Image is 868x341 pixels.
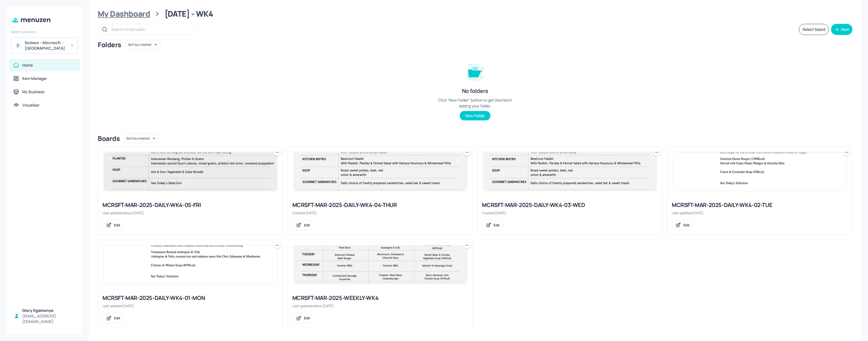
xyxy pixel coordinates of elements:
div: Last updated about [DATE]. [292,304,468,308]
div: New [841,27,849,31]
div: MCRSFT-MAR-2025-DAILY-WK4-04-THUR [292,201,468,209]
div: Visualiser [22,102,39,108]
img: 2024-10-01-1727797764693fs9rxby33s8.jpeg [484,153,657,191]
div: Created [DATE]. [292,211,468,215]
div: My Business [22,89,44,95]
img: 2024-10-01-1727797764693fs9rxby33s8.jpeg [294,153,467,191]
input: Search in Menuzen [111,25,192,33]
img: 2025-07-14-17524949042330irqc2vkn2xp.jpeg [294,246,467,284]
div: [DATE] - WK4 [165,9,213,19]
div: MCRSFT-MAR-2025-DAILY-WK4-02-TUE [672,201,848,209]
div: MCRSFT-MAR-2025-DAILY-WK4-01-MON [102,294,278,302]
div: [EMAIL_ADDRESS][DOMAIN_NAME] [22,313,76,324]
div: Click “New Folder” button to get started in adding your folder. [434,97,517,109]
div: S [15,42,21,49]
div: Sort by created [124,133,158,144]
img: folder-empty [461,57,489,85]
div: MCRSFT-MAR-2025-DAILY-WK4-03-WED [482,201,658,209]
img: 2025-06-23-17506790920832hspvnl157i.jpeg [104,246,277,284]
div: No folders [462,87,488,95]
div: Edit [114,223,120,228]
div: Sodexo - Microsoft - [GEOGRAPHIC_DATA] [25,40,67,51]
div: Last updated [DATE]. [672,211,848,215]
div: Item Manager [22,76,47,81]
div: Folders [98,40,121,49]
div: Boards [98,134,120,143]
div: Edit [114,316,120,320]
button: New Folder [460,111,490,120]
div: Glory Egemonye [22,308,76,313]
div: Select Location [11,29,78,34]
div: Created [DATE]. [482,211,658,215]
button: New [831,24,852,35]
div: MCRSFT-MAR-2025-WEEKLY-WK4 [292,294,468,302]
div: Edit [494,223,500,228]
div: Last updated about [DATE]. [102,211,278,215]
div: Edit [304,223,310,228]
div: MCRSFT-MAR-2025-DAILY-WK4-05-FRI [102,201,278,209]
div: Last updated [DATE]. [102,304,278,308]
button: Select board [799,24,829,35]
div: Home [22,62,33,68]
div: My Dashboard [98,9,150,19]
div: Sort by created [126,39,160,50]
img: 2025-07-14-17524952214394g7fwa8cxzt.jpeg [104,153,277,191]
img: 2025-06-23-1750679509091tcmbi7hw43e.jpeg [673,153,846,191]
div: Edit [304,316,310,320]
div: Edit [683,223,690,228]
